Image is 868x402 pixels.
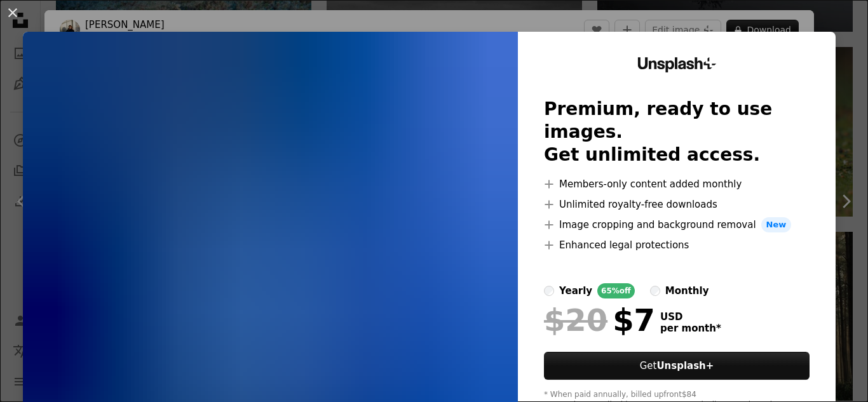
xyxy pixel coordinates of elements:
[656,360,714,372] strong: Unsplash+
[559,283,592,298] div: yearly
[544,197,810,212] li: Unlimited royalty-free downloads
[544,286,554,296] input: yearly65%off
[660,311,721,323] span: USD
[544,304,607,337] span: $20
[544,238,810,253] li: Enhanced legal protections
[650,286,660,296] input: monthly
[761,217,792,232] span: New
[544,98,810,166] h2: Premium, ready to use images. Get unlimited access.
[544,304,655,337] div: $7
[544,352,810,380] button: GetUnsplash+
[597,283,635,298] div: 65% off
[665,283,709,298] div: monthly
[544,217,810,232] li: Image cropping and background removal
[660,323,721,334] span: per month *
[544,177,810,192] li: Members-only content added monthly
